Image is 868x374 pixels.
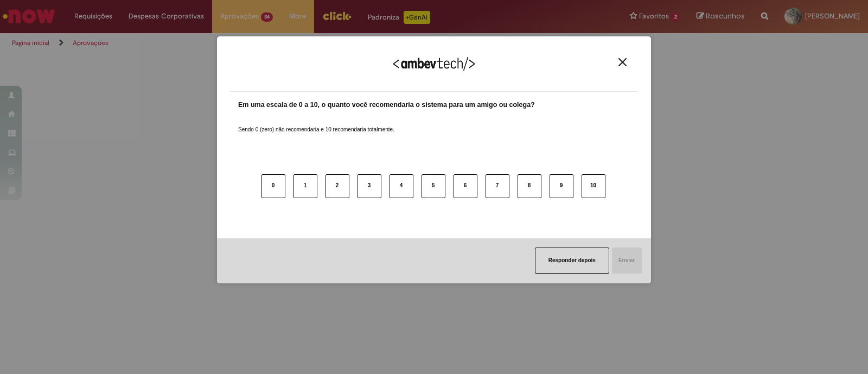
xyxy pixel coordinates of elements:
button: 7 [486,174,509,198]
button: 1 [293,174,317,198]
button: 6 [454,174,477,198]
img: Close [618,58,627,66]
label: Em uma escala de 0 a 10, o quanto você recomendaria o sistema para um amigo ou colega? [238,100,535,110]
button: 5 [422,174,445,198]
button: Close [615,58,630,67]
img: Logo Ambevtech [393,57,475,71]
button: 8 [518,174,541,198]
button: 9 [550,174,573,198]
button: 0 [261,174,285,198]
label: Sendo 0 (zero) não recomendaria e 10 recomendaria totalmente. [238,113,394,134]
button: 4 [390,174,413,198]
button: 2 [325,174,349,198]
button: 3 [358,174,381,198]
button: Responder depois [535,248,609,274]
button: 10 [582,174,605,198]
